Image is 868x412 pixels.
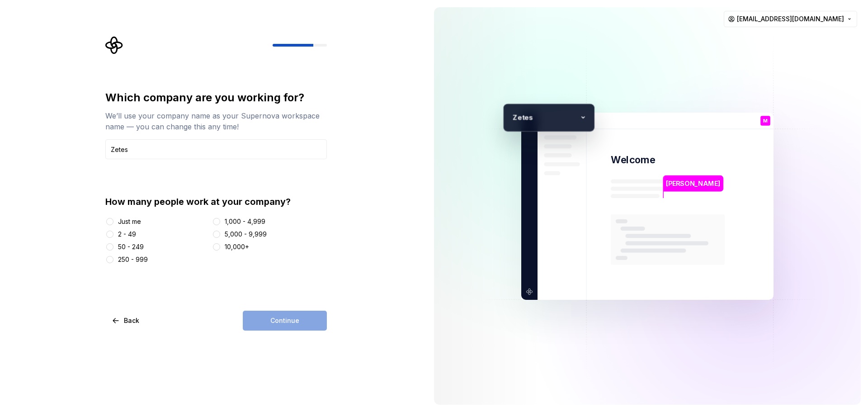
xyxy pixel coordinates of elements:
div: 10,000+ [225,242,249,251]
p: M [763,118,768,123]
button: Back [105,311,147,331]
div: 1,000 - 4,999 [225,217,265,226]
p: Welcome [611,153,655,166]
div: Just me [118,217,141,226]
p: etes [518,112,576,123]
div: 5,000 - 9,999 [225,230,267,239]
p: [PERSON_NAME] [666,178,720,188]
button: [EMAIL_ADDRESS][DOMAIN_NAME] [724,11,857,27]
p: Z [508,112,517,123]
div: 2 - 49 [118,230,136,239]
span: Back [124,316,139,325]
div: We’ll use your company name as your Supernova workspace name — you can change this any time! [105,110,327,132]
svg: Supernova Logo [105,36,123,54]
div: Which company are you working for? [105,90,327,105]
span: [EMAIL_ADDRESS][DOMAIN_NAME] [737,14,844,24]
div: 250 - 999 [118,255,148,264]
div: 50 - 249 [118,242,144,251]
div: How many people work at your company? [105,195,327,208]
input: Company name [105,139,327,159]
